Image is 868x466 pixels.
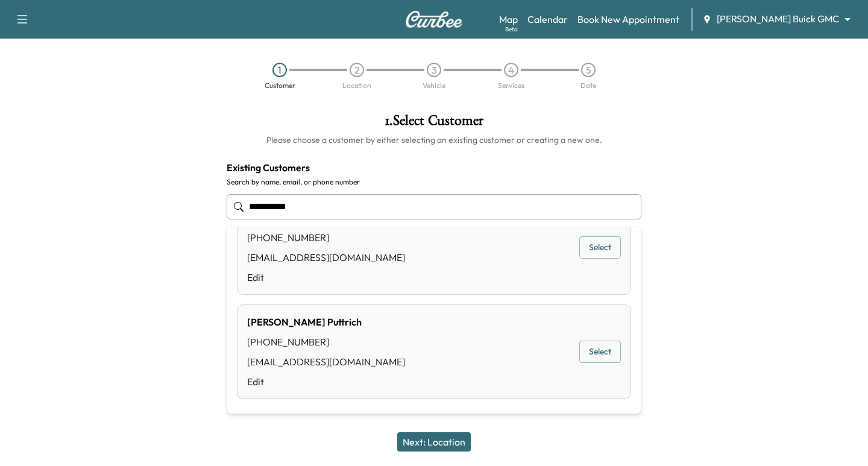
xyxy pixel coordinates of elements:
div: Services [498,82,524,89]
div: Vehicle [423,82,445,89]
div: Beta [505,25,518,34]
h4: Existing Customers [227,160,641,175]
img: Curbee Logo [405,11,463,28]
h6: Please choose a customer by either selecting an existing customer or creating a new one. [227,134,641,146]
a: Calendar [527,12,568,27]
a: Edit [247,374,405,389]
div: 2 [350,63,364,77]
h1: 1 . Select Customer [227,113,641,134]
div: [EMAIL_ADDRESS][DOMAIN_NAME] [247,250,405,265]
button: Select [579,341,621,363]
button: Select [579,236,621,259]
button: Next: Location [397,432,471,452]
label: Search by name, email, or phone number [227,177,641,187]
div: Location [342,82,371,89]
div: [EMAIL_ADDRESS][DOMAIN_NAME] [247,354,405,369]
a: Book New Appointment [577,12,679,27]
div: [PHONE_NUMBER] [247,230,405,245]
a: Edit [247,270,405,285]
div: [PERSON_NAME] Puttrich [247,315,405,329]
div: 3 [427,63,441,77]
div: 4 [504,63,518,77]
div: Customer [265,82,295,89]
div: 5 [581,63,596,77]
div: [PHONE_NUMBER] [247,335,405,349]
div: Date [580,82,596,89]
a: MapBeta [499,12,518,27]
div: 1 [272,63,287,77]
span: [PERSON_NAME] Buick GMC [717,12,839,26]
